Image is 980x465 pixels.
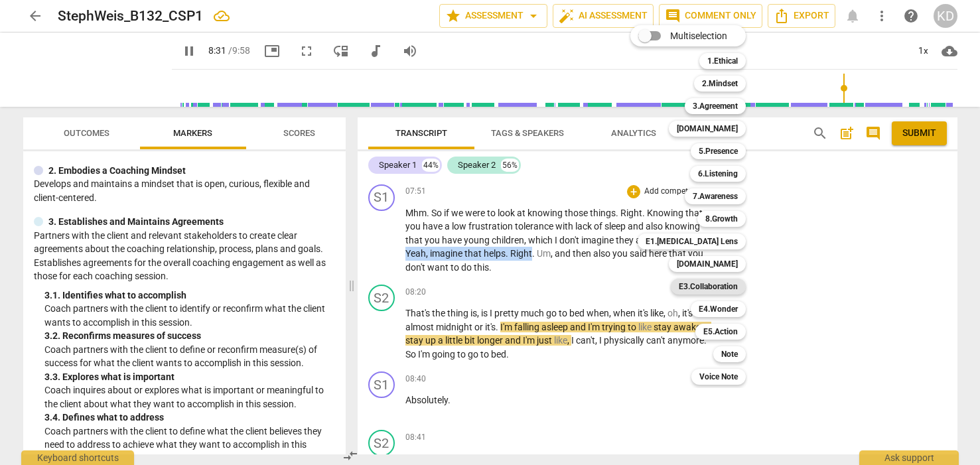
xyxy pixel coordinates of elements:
[698,166,738,182] b: 6.Listening
[699,301,738,317] b: E4.Wonder
[699,369,738,385] b: Voice Note
[670,29,727,43] span: Multiselection
[677,121,738,137] b: [DOMAIN_NAME]
[679,279,738,295] b: E3.Collaboration
[693,98,738,114] b: 3.Agreement
[721,346,738,362] b: Note
[703,324,738,340] b: E5.Action
[707,53,738,69] b: 1.Ethical
[693,188,738,204] b: 7.Awareness
[677,256,738,272] b: [DOMAIN_NAME]
[702,76,738,92] b: 2.Mindset
[705,211,738,227] b: 8.Growth
[646,233,738,249] b: E1.[MEDICAL_DATA] Lens
[699,143,738,159] b: 5.Presence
